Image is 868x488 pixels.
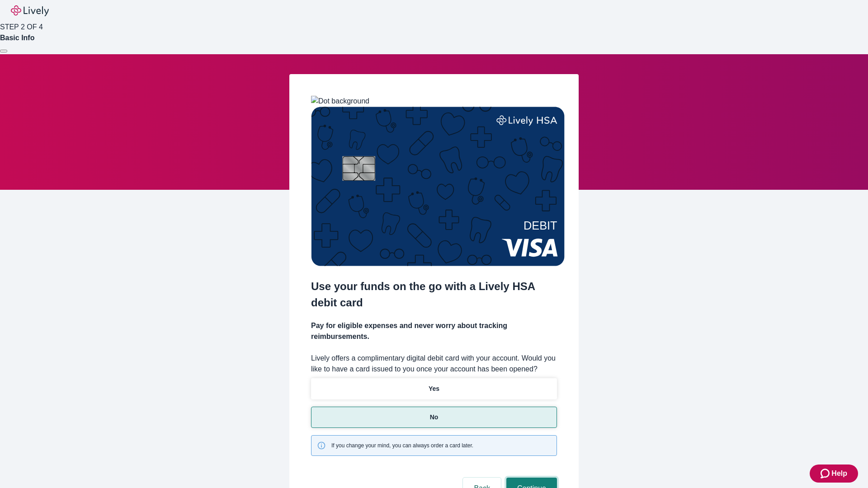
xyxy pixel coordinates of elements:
label: Lively offers a complimentary digital debit card with your account. Would you like to have a card... [311,353,557,375]
p: No [430,413,439,422]
h2: Use your funds on the go with a Lively HSA debit card [311,278,557,311]
h4: Pay for eligible expenses and never worry about tracking reimbursements. [311,320,557,342]
img: Debit card [311,107,565,266]
img: Dot background [311,96,369,107]
button: Zendesk support iconHelp [810,465,858,483]
span: If you change your mind, you can always order a card later. [331,441,473,450]
p: Yes [429,384,439,394]
button: No [311,407,557,428]
button: Yes [311,378,557,399]
img: Lively [11,5,49,16]
svg: Zendesk support icon [821,468,831,479]
span: Help [831,468,847,479]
